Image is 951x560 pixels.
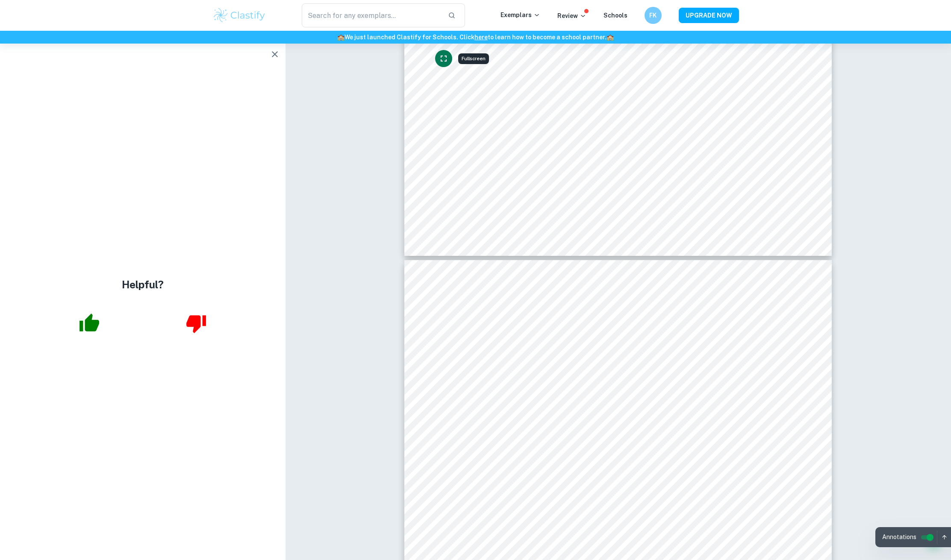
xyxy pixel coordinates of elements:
p: Exemplars [501,10,540,20]
button: FK [645,7,662,24]
button: UPGRADE NOW [679,8,739,23]
span: 🏫 [607,34,614,41]
span: Annotations [882,533,916,542]
button: Fullscreen [435,50,452,67]
input: Search for any exemplars... [302,3,442,27]
p: Review [557,11,586,21]
a: Schools [604,12,627,19]
img: Clastify logo [212,7,267,24]
span: 🏫 [337,34,344,41]
h6: FK [648,11,658,20]
h4: Helpful? [122,277,164,292]
div: Fullscreen [458,53,489,64]
a: here [474,34,488,41]
h6: We just launched Clastify for Schools. Click to learn how to become a school partner. [2,32,949,42]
